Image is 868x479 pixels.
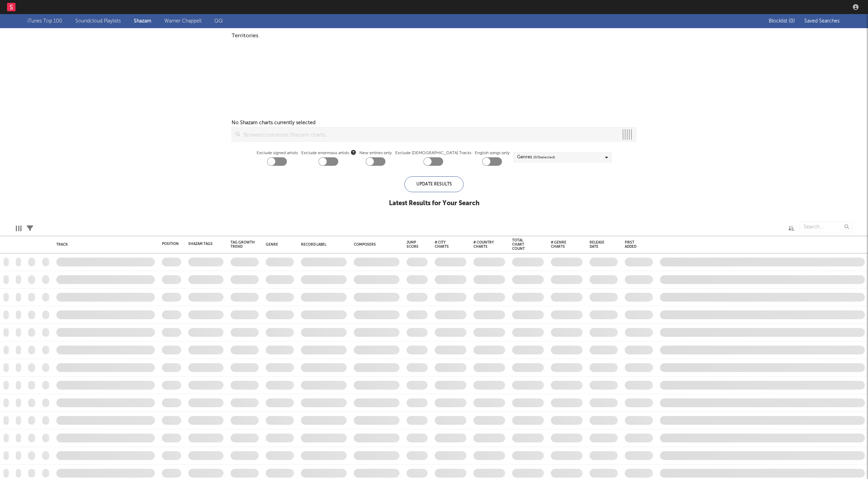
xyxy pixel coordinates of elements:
div: Total Chart Count [512,238,533,251]
div: No Shazam charts currently selected [232,119,315,127]
div: Position [162,242,179,246]
div: Filters [27,218,33,239]
button: Exclude enormous artists [351,149,356,156]
a: QQ [214,17,223,25]
input: Search... [800,222,853,232]
span: ( 0 ) [789,19,795,24]
div: Shazam Tags [188,242,213,246]
label: New entries only [359,149,392,157]
button: Saved Searches [802,18,841,24]
a: Soundcloud Playlists [75,17,121,25]
div: # Genre Charts [551,240,572,249]
input: Browse/customize Shazam charts... [240,127,618,141]
div: Jump Score [407,240,419,249]
label: Exclude [DEMOGRAPHIC_DATA] Tracks [395,149,471,157]
div: # Country Charts [473,240,495,249]
div: Territories [232,32,636,40]
label: English songs only [475,149,510,157]
span: Exclude enormous artists [301,149,356,157]
div: Latest Results for Your Search [389,199,479,208]
a: Warner Chappell [164,17,201,25]
div: Genres [517,153,555,162]
span: Saved Searches [804,19,841,24]
div: Tag Growth Trend [231,240,255,249]
span: Blocklist [769,19,795,24]
div: Edit Columns [16,218,21,239]
label: Exclude signed artists [257,149,298,157]
div: Track [56,242,151,247]
a: iTunes Top 100 [27,17,62,25]
div: # City Charts [435,240,456,249]
div: Release Date [590,240,607,249]
div: Genre [266,242,290,247]
div: Composers [354,242,396,247]
div: First Added [625,240,642,249]
div: Update Results [404,176,464,192]
span: ( 0 / 0 selected) [533,153,555,162]
div: Record Label [301,242,343,247]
